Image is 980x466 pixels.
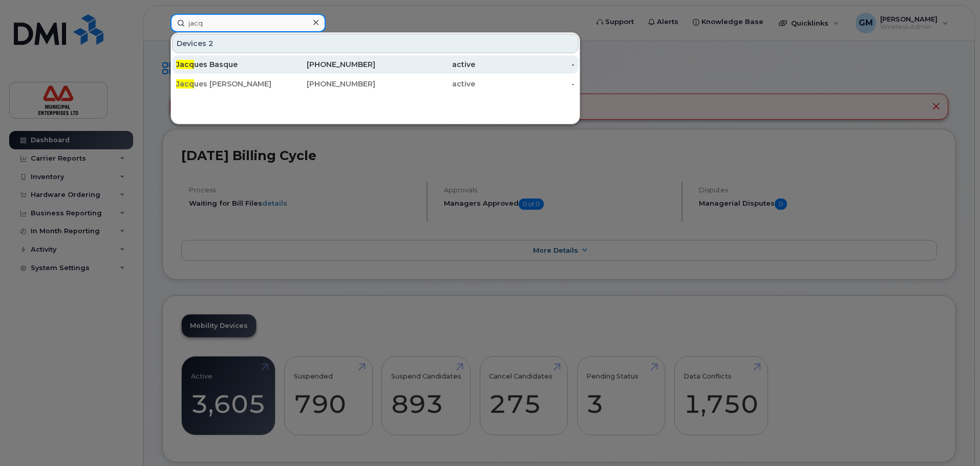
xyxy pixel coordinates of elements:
[176,59,276,70] div: ues Basque
[475,59,575,70] div: -
[176,79,194,88] span: Jacq
[475,79,575,89] div: -
[176,79,276,89] div: ues [PERSON_NAME]
[172,75,579,93] a: Jacques [PERSON_NAME][PHONE_NUMBER]active-
[208,38,214,49] span: 2
[276,59,376,70] div: [PHONE_NUMBER]
[176,60,194,69] span: Jacq
[375,59,475,70] div: active
[172,34,579,53] div: Devices
[276,79,376,89] div: [PHONE_NUMBER]
[172,55,579,74] a: Jacques Basque[PHONE_NUMBER]active-
[375,79,475,89] div: active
